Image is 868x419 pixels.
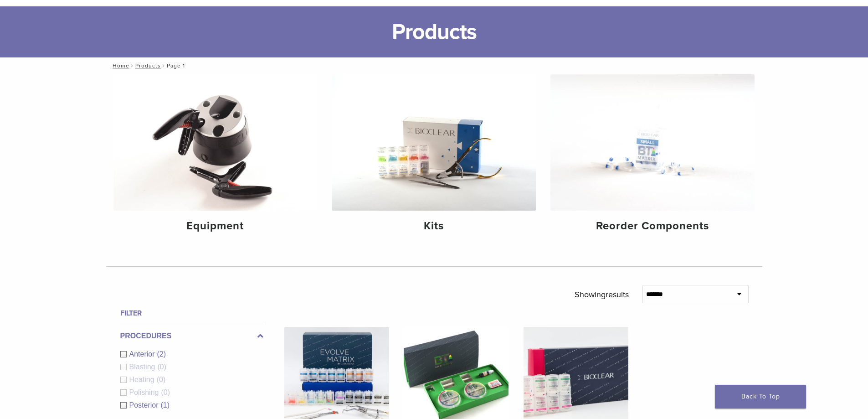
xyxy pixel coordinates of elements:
[129,388,161,396] span: Polishing
[332,74,536,240] a: Kits
[550,74,755,240] a: Reorder Components
[129,350,157,358] span: Anterior
[113,74,318,240] a: Equipment
[715,385,806,409] a: Back To Top
[120,308,263,319] h4: Filter
[135,62,161,69] a: Products
[558,218,747,234] h4: Reorder Components
[157,363,166,371] span: (0)
[550,74,755,211] img: Reorder Components
[161,401,170,409] span: (1)
[129,376,157,383] span: Heating
[161,63,167,68] span: /
[157,376,166,383] span: (0)
[575,285,629,304] p: Showing results
[129,63,135,68] span: /
[157,350,166,358] span: (2)
[120,331,263,341] label: Procedures
[121,218,310,234] h4: Equipment
[161,388,170,396] span: (0)
[339,218,529,234] h4: Kits
[110,62,129,69] a: Home
[129,401,161,409] span: Posterior
[106,57,762,74] nav: Page 1
[129,363,158,371] span: Blasting
[332,74,536,211] img: Kits
[113,74,318,211] img: Equipment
